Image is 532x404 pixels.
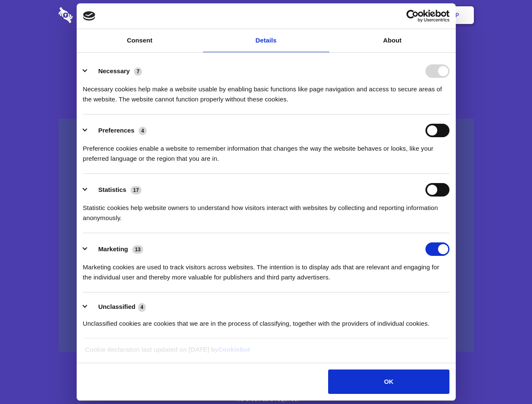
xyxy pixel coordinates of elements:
a: Login [382,2,419,28]
a: Consent [77,29,203,52]
label: Necessary [98,67,130,74]
div: Necessary cookies help make a website usable by enabling basic functions like page navigation and... [83,78,449,104]
span: 4 [139,127,147,135]
span: 7 [134,67,142,76]
img: logo-wordmark-white-trans-d4663122ce5f474addd5e946df7df03e33cb6a1c49d2221995e7729f52c070b2.svg [59,7,131,23]
button: Statistics (17) [83,183,147,197]
div: Marketing cookies are used to track visitors across websites. The intention is to display ads tha... [83,256,449,282]
h1: Eliminate Slack Data Loss. [59,38,474,68]
iframe: Drift Widget Chat Controller [490,362,522,394]
label: Statistics [98,186,126,193]
a: Usercentrics Cookiebot - opens in a new window [376,10,449,22]
div: Statistic cookies help website owners to understand how visitors interact with websites by collec... [83,197,449,223]
label: Preferences [98,127,134,134]
div: Cookie declaration last updated on [DATE] by [79,345,453,361]
button: Marketing (13) [83,242,149,256]
a: About [329,29,456,52]
a: Details [203,29,329,52]
span: 4 [138,303,146,311]
button: OK [328,369,449,394]
div: Unclassified cookies are cookies that we are in the process of classifying, together with the pro... [83,312,449,329]
img: logo [83,11,96,21]
a: Wistia video thumbnail [59,119,474,352]
label: Marketing [98,245,128,252]
span: 13 [132,245,143,254]
div: Preference cookies enable a website to remember information that changes the way the website beha... [83,137,449,164]
button: Preferences (4) [83,124,152,137]
button: Unclassified (4) [83,302,151,312]
h4: Auto-redaction of sensitive data, encrypted data sharing and self-destructing private chats. Shar... [59,77,474,104]
a: Cookiebot [218,346,250,353]
span: 17 [131,186,142,194]
a: Pricing [247,2,284,28]
a: Contact [342,2,380,28]
button: Necessary (7) [83,64,147,78]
